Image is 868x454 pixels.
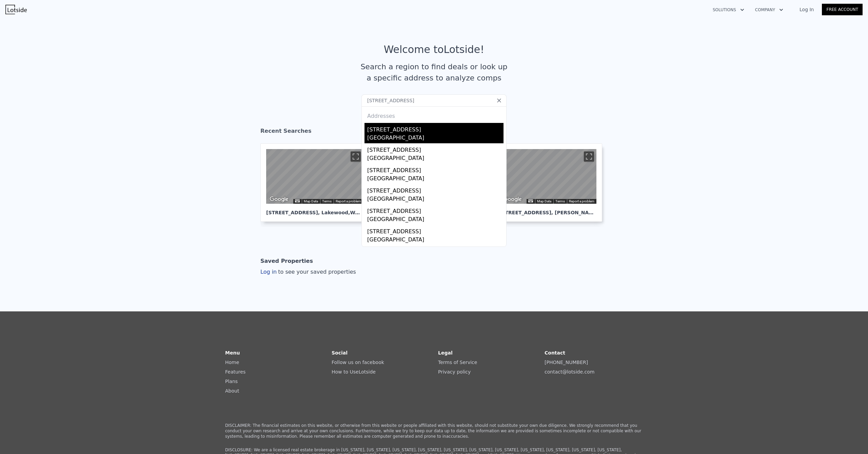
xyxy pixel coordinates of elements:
span: , WA 98499 [348,210,377,215]
a: Report a problem [569,199,594,203]
div: [STREET_ADDRESS] , Lakewood [266,204,363,216]
div: Search a region to find deals or look up a specific address to analyze comps [358,61,510,84]
div: [GEOGRAPHIC_DATA] [367,134,504,143]
div: [GEOGRAPHIC_DATA] [367,236,504,245]
div: [STREET_ADDRESS] , [PERSON_NAME][GEOGRAPHIC_DATA] [499,204,596,216]
button: Keyboard shortcuts [295,199,300,202]
img: Lotside [5,5,27,14]
a: Features [225,369,245,375]
a: Terms of Service [438,360,477,365]
a: [PHONE_NUMBER] [545,360,588,365]
p: DISCLAIMER: The financial estimates on this website, or otherwise from this website or people aff... [225,423,643,439]
a: Map [STREET_ADDRESS], Lakewood,WA 98499 [260,143,374,222]
div: [GEOGRAPHIC_DATA] [367,195,504,204]
div: Log in [260,268,356,276]
a: Terms (opens in new tab) [555,199,565,203]
a: Home [225,360,239,365]
button: Solutions [707,4,750,16]
button: Keyboard shortcuts [528,199,533,202]
img: Google [501,195,524,204]
a: Open this area in Google Maps (opens a new window) [501,195,524,204]
div: [GEOGRAPHIC_DATA] [367,175,504,184]
a: contact@lotside.com [545,369,594,375]
div: [STREET_ADDRESS] [367,245,504,256]
div: Map [499,149,596,204]
a: Map [STREET_ADDRESS], [PERSON_NAME][GEOGRAPHIC_DATA] [494,143,608,222]
a: Report a problem [336,199,361,203]
button: Company [750,4,789,16]
a: How to UseLotside [332,369,376,375]
div: Street View [499,149,596,204]
div: [STREET_ADDRESS] [367,143,504,154]
button: Toggle fullscreen view [351,151,361,162]
div: [GEOGRAPHIC_DATA] [367,215,504,225]
div: Addresses [364,107,504,123]
input: Search an address or region... [361,94,507,107]
strong: Legal [438,350,453,356]
div: [STREET_ADDRESS] [367,164,504,175]
div: [STREET_ADDRESS] [367,204,504,215]
div: Street View [266,149,363,204]
a: Privacy policy [438,369,471,375]
div: [GEOGRAPHIC_DATA] [367,154,504,164]
strong: Social [332,350,348,356]
div: Saved Properties [260,254,313,268]
div: [STREET_ADDRESS] [367,123,504,134]
a: Plans [225,379,238,384]
button: Map Data [537,199,551,204]
a: Terms (opens in new tab) [322,199,332,203]
a: Free Account [822,4,863,15]
div: Welcome to Lotside ! [384,43,485,56]
strong: Menu [225,350,240,356]
a: Log In [791,6,822,13]
div: Recent Searches [260,122,608,143]
a: Open this area in Google Maps (opens a new window) [268,195,290,204]
span: to see your saved properties [277,269,356,275]
button: Map Data [304,199,318,204]
div: [STREET_ADDRESS] [367,225,504,236]
div: [STREET_ADDRESS] [367,184,504,195]
img: Google [268,195,290,204]
strong: Contact [545,350,565,356]
a: Follow us on facebook [332,360,384,365]
div: Map [266,149,363,204]
button: Toggle fullscreen view [584,151,594,162]
a: About [225,388,239,394]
